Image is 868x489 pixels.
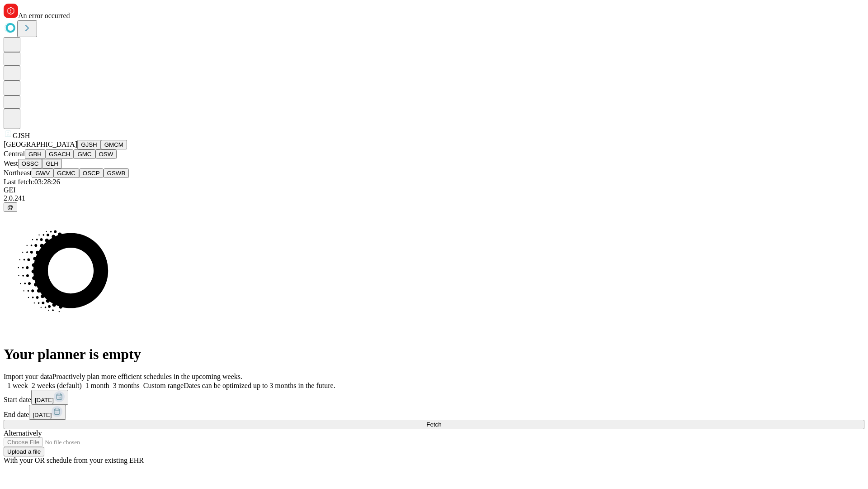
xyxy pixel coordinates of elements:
button: OSSC [18,159,42,168]
span: 3 months [113,382,140,389]
button: OSCP [79,168,104,178]
span: Last fetch: 03:28:26 [4,178,60,186]
button: Fetch [4,420,864,429]
span: Northeast [4,169,32,177]
button: [DATE] [31,390,68,405]
button: GMC [74,149,95,159]
button: GBH [25,149,45,159]
span: @ [7,204,14,211]
button: GSWB [104,168,129,178]
button: GWV [32,168,53,178]
div: 2.0.241 [4,194,864,202]
div: Start date [4,390,864,405]
span: Alternatively [4,429,42,437]
button: @ [4,202,17,212]
span: [DATE] [35,397,54,403]
button: GSACH [45,149,74,159]
span: Proactively plan more efficient schedules in the upcoming weeks. [52,373,242,380]
button: GLH [42,159,61,168]
span: An error occurred [18,12,70,19]
span: [DATE] [33,412,52,418]
button: GJSH [77,140,101,149]
span: Central [4,150,25,158]
span: 1 month [85,382,109,389]
span: Import your data [4,373,52,380]
div: End date [4,405,864,420]
span: Fetch [426,421,441,428]
h1: Your planner is empty [4,346,864,363]
span: Custom range [143,382,184,389]
button: OSW [95,149,117,159]
button: [DATE] [29,405,66,420]
span: With your OR schedule from your existing EHR [4,456,144,464]
button: GCMC [53,168,79,178]
button: Upload a file [4,447,44,456]
button: GMCM [101,140,127,149]
span: 1 week [7,382,28,389]
span: Dates can be optimized up to 3 months in the future. [184,382,335,389]
div: GEI [4,186,864,194]
span: West [4,159,18,167]
span: 2 weeks (default) [32,382,82,389]
span: GJSH [13,132,30,139]
span: [GEOGRAPHIC_DATA] [4,140,77,148]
